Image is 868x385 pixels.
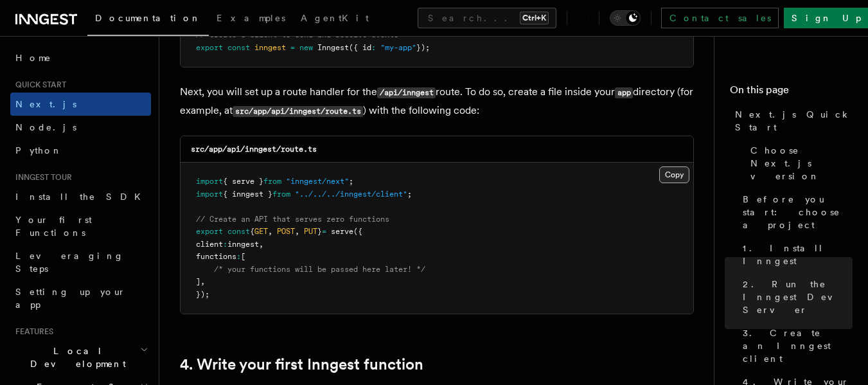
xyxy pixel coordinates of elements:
span: Choose Next.js version [750,144,853,183]
a: Before you start: choose a project [738,188,853,237]
span: ({ [353,227,362,236]
span: Home [15,51,51,64]
span: AgentKit [301,13,369,23]
span: Local Development [10,345,140,370]
span: }); [416,43,430,52]
a: Next.js [10,93,151,116]
span: , [268,227,272,236]
a: Contact sales [661,8,779,28]
a: Home [10,46,151,69]
a: 1. Install Inngest [738,237,853,273]
span: "inngest/next" [286,177,349,186]
code: src/app/api/inngest/route.ts [233,106,363,117]
button: Local Development [10,339,151,375]
a: Choose Next.js version [745,139,853,188]
h4: On this page [730,82,853,103]
span: PUT [304,227,317,236]
span: = [322,227,326,236]
p: Next, you will set up a route handler for the route. To do so, create a file inside your director... [180,83,694,120]
span: inngest [227,240,259,249]
span: : [223,240,227,249]
a: Python [10,139,151,162]
span: 3. Create an Inngest client [743,327,853,365]
span: Next.js Quick Start [735,108,853,134]
span: POST [277,227,295,236]
span: Quick start [10,80,66,90]
a: Install the SDK [10,185,151,208]
span: client [196,240,223,249]
span: , [200,277,205,286]
span: ; [349,177,353,186]
span: { [250,227,254,236]
span: from [272,190,290,199]
a: Next.js Quick Start [730,103,853,139]
span: import [196,177,223,186]
span: Your first Functions [15,215,92,238]
span: = [290,43,295,52]
a: Setting up your app [10,280,151,316]
span: Node.js [15,122,76,132]
span: const [227,227,250,236]
span: functions [196,252,236,261]
span: inngest [254,43,286,52]
a: Examples [209,4,293,35]
a: Leveraging Steps [10,244,151,280]
span: Leveraging Steps [15,251,124,274]
button: Copy [659,166,689,183]
span: export [196,227,223,236]
span: , [295,227,299,236]
span: }); [196,290,209,299]
button: Toggle dark mode [610,10,641,26]
span: from [263,177,281,186]
button: Search...Ctrl+K [418,8,556,28]
span: ({ id [349,43,371,52]
span: import [196,190,223,199]
span: new [299,43,313,52]
span: // Create an API that serves zero functions [196,215,389,224]
code: src/app/api/inngest/route.ts [191,145,317,154]
a: Documentation [87,4,209,36]
span: : [236,252,241,261]
span: 2. Run the Inngest Dev Server [743,278,853,316]
span: : [371,43,376,52]
span: Features [10,327,53,337]
span: ; [407,190,412,199]
a: 3. Create an Inngest client [738,321,853,370]
code: app [615,87,633,98]
span: "../../../inngest/client" [295,190,407,199]
span: } [317,227,322,236]
span: const [227,43,250,52]
span: serve [331,227,353,236]
span: /* your functions will be passed here later! */ [214,265,425,274]
a: Node.js [10,116,151,139]
span: Next.js [15,99,76,109]
span: Install the SDK [15,192,148,202]
a: Your first Functions [10,208,151,244]
span: Setting up your app [15,287,126,310]
kbd: Ctrl+K [520,12,549,24]
span: { inngest } [223,190,272,199]
span: export [196,43,223,52]
span: , [259,240,263,249]
span: Examples [217,13,285,23]
a: 4. Write your first Inngest function [180,355,423,373]
span: Before you start: choose a project [743,193,853,231]
span: Documentation [95,13,201,23]
a: 2. Run the Inngest Dev Server [738,273,853,321]
span: { serve } [223,177,263,186]
span: [ [241,252,245,261]
span: ] [196,277,200,286]
code: /api/inngest [377,87,436,98]
span: GET [254,227,268,236]
span: Inngest tour [10,172,72,183]
a: AgentKit [293,4,376,35]
span: Python [15,145,62,156]
span: Inngest [317,43,349,52]
span: "my-app" [380,43,416,52]
span: 1. Install Inngest [743,242,853,267]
